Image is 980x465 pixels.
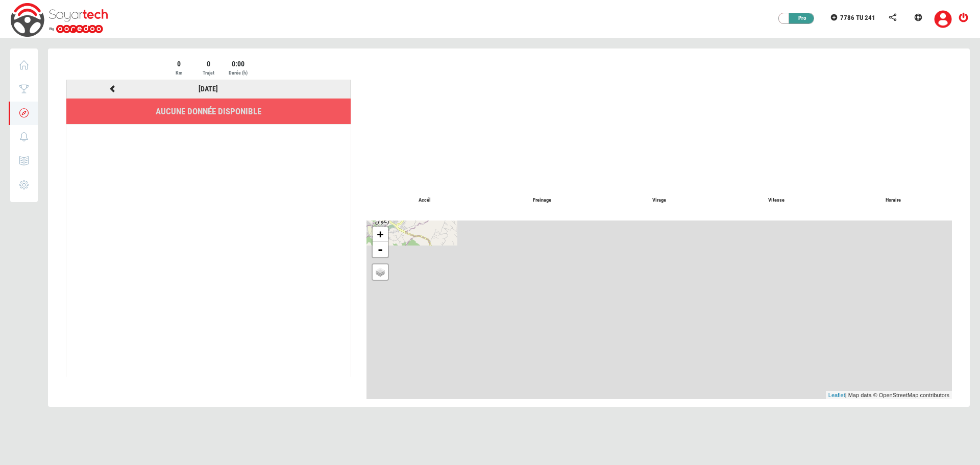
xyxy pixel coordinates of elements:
[66,99,351,125] li: Aucune donnée disponible
[483,197,600,204] p: Freinage
[826,391,952,400] div: | Map data © OpenStreetMap contributors
[199,85,218,93] a: [DATE]
[835,197,951,204] p: Horaire
[165,69,193,77] div: Km
[194,59,223,69] div: 0
[840,14,875,21] span: 7786 TU 241
[828,392,845,398] a: Leaflet
[373,242,388,257] a: Zoom out
[373,227,388,242] a: Zoom in
[224,69,252,77] div: Durée (h)
[366,197,483,204] p: Accél
[601,197,718,204] p: Virage
[784,13,815,23] div: Pro
[194,69,223,77] div: Trajet
[224,59,252,69] div: 0:00
[373,264,388,280] a: Layers
[718,197,835,204] p: Vitesse
[165,59,193,69] div: 0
